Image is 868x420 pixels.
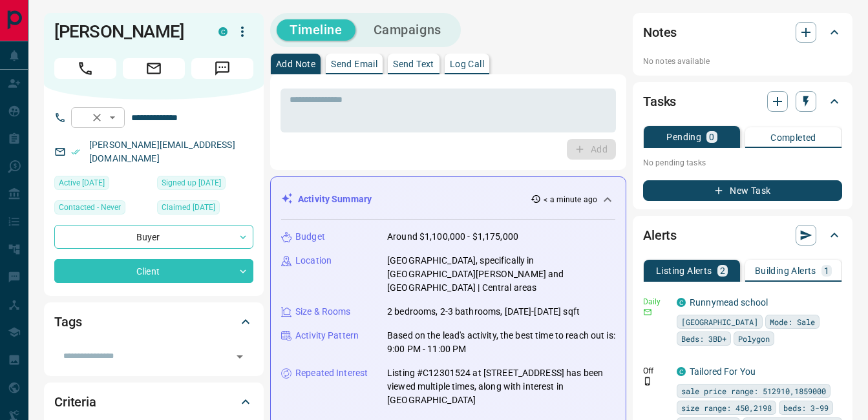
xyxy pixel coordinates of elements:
p: Log Call [450,59,484,68]
span: Active [DATE] [59,176,105,189]
p: No notes available [643,56,842,67]
p: No pending tasks [643,153,842,173]
p: Activity Pattern [295,329,359,342]
span: Polygon [738,332,770,345]
p: Send Text [393,59,434,68]
span: Contacted - Never [59,201,121,214]
svg: Push Notification Only [643,377,652,386]
svg: Email Verified [71,147,80,156]
p: Size & Rooms [295,305,351,319]
a: Runnymead school [690,297,768,308]
span: size range: 450,2198 [681,401,772,414]
span: Beds: 3BD+ [681,332,726,345]
p: 2 bedrooms, 2-3 bathrooms, [DATE]-[DATE] sqft [387,305,580,319]
span: Claimed [DATE] [162,201,215,214]
p: 0 [709,132,714,142]
p: 2 [720,266,725,275]
div: Notes [643,17,842,48]
h2: Tags [54,311,81,332]
span: Signed up [DATE] [162,176,221,189]
p: Based on the lead's activity, the best time to reach out is: 9:00 PM - 11:00 PM [387,329,615,356]
h2: Alerts [643,225,677,246]
div: Wed Aug 13 2025 [54,176,151,194]
h1: [PERSON_NAME] [54,21,199,42]
p: < a minute ago [544,194,597,205]
span: sale price range: 512910,1859000 [681,384,826,397]
div: condos.ca [677,298,686,307]
button: Campaigns [361,19,454,41]
div: Activity Summary< a minute ago [281,187,615,211]
div: Tasks [643,86,842,117]
span: Message [191,58,253,79]
button: Open [231,348,249,366]
button: New Task [643,180,842,201]
p: Pending [666,132,701,142]
div: condos.ca [218,27,228,36]
svg: Email [643,308,652,317]
p: 1 [824,266,829,275]
p: [GEOGRAPHIC_DATA], specifically in [GEOGRAPHIC_DATA][PERSON_NAME] and [GEOGRAPHIC_DATA] | Central... [387,254,615,295]
a: [PERSON_NAME][EMAIL_ADDRESS][DOMAIN_NAME] [89,140,235,163]
p: Off [643,365,669,377]
div: Criteria [54,386,253,417]
span: Email [123,58,185,79]
button: Clear [88,109,106,127]
p: Completed [770,133,816,142]
div: Fri Jul 05 2024 [157,176,253,194]
p: Activity Summary [298,193,372,206]
p: Repeated Interest [295,366,368,380]
p: Send Email [331,59,377,68]
div: Tags [54,306,253,337]
p: Budget [295,230,325,244]
div: Buyer [54,225,253,249]
div: condos.ca [677,367,686,376]
p: Daily [643,296,669,308]
p: Location [295,254,332,268]
span: Call [54,58,116,79]
button: Timeline [277,19,355,41]
div: Alerts [643,220,842,251]
span: Mode: Sale [770,315,815,328]
div: Client [54,259,253,283]
span: beds: 3-99 [783,401,829,414]
h2: Criteria [54,392,96,412]
span: [GEOGRAPHIC_DATA] [681,315,758,328]
h2: Notes [643,22,677,43]
div: Wed Nov 20 2024 [157,200,253,218]
p: Listing #C12301524 at [STREET_ADDRESS] has been viewed multiple times, along with interest in [GE... [387,366,615,407]
h2: Tasks [643,91,676,112]
button: Open [105,110,120,125]
p: Building Alerts [755,266,816,275]
a: Tailored For You [690,366,756,377]
p: Add Note [276,59,315,68]
p: Around $1,100,000 - $1,175,000 [387,230,518,244]
p: Listing Alerts [656,266,712,275]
